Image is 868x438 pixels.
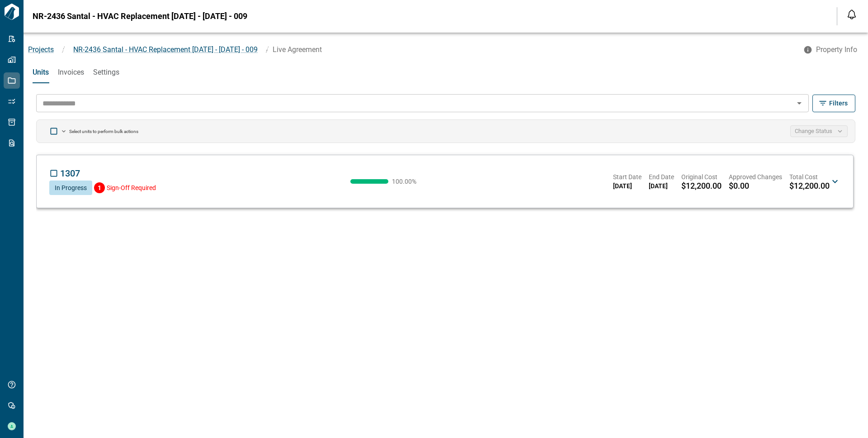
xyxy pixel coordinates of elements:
button: Property Info [798,42,864,58]
span: 100.00 % [392,178,419,185]
div: base tabs [24,62,868,83]
p: Select units to perform bulk actions [69,129,138,134]
span: NR-2436 Santal - HVAC Replacement [DATE] - [DATE] - 009 [73,45,258,54]
span: [DATE] [613,181,642,190]
span: Filters [829,99,848,108]
span: Live Agreement [273,45,322,54]
a: Projects [28,45,54,54]
span: $0.00 [729,181,749,190]
div: 1 [94,182,105,193]
span: Start Date [613,172,642,181]
span: End Date [649,172,674,181]
span: Total Cost [789,172,830,181]
span: NR-2436 Santal - HVAC Replacement [DATE] - [DATE] - 009 [33,12,247,21]
span: $12,200.00 [681,181,722,190]
nav: breadcrumb [24,44,798,55]
span: Settings [93,68,119,77]
div: 1307In Progress1Sign-Off Required100.00%Start Date[DATE]End Date[DATE]Original Cost$12,200.00Appr... [46,162,844,200]
span: In Progress [55,184,87,191]
span: [DATE] [649,181,674,190]
span: Original Cost [681,172,722,181]
p: Sign-Off Required [107,183,156,193]
button: Filters [812,95,855,112]
span: Property Info [816,45,857,54]
span: 1307 [60,168,80,179]
span: Invoices [58,68,84,77]
span: $12,200.00 [789,181,830,190]
span: Units [33,68,49,77]
button: Open [793,97,806,109]
button: Open notification feed [844,7,859,22]
span: Approved Changes [729,172,782,181]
